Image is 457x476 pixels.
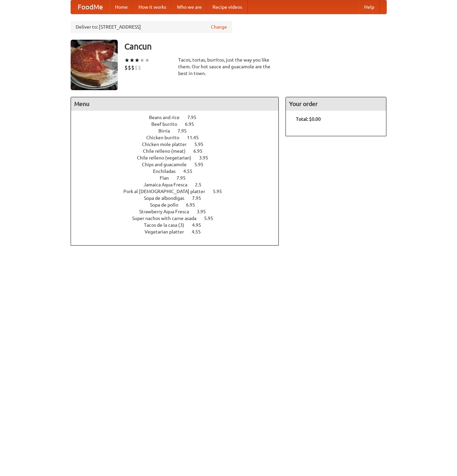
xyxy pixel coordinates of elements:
a: Pork al [DEMOGRAPHIC_DATA] platter 5.95 [123,189,234,194]
a: Recipe videos [207,0,247,14]
span: Beans and rice [149,115,186,120]
span: Vegetarian platter [145,229,191,234]
div: Deliver to: [STREET_ADDRESS] [71,21,232,33]
a: Flan 7.95 [160,175,198,181]
li: $ [128,64,131,71]
li: ★ [140,57,145,64]
h4: Menu [71,97,279,111]
span: Strawberry Aqua Fresca [139,209,196,214]
li: ★ [145,57,150,64]
span: 7.95 [187,115,203,120]
a: Beans and rice 7.95 [149,115,209,120]
span: 6.95 [186,202,202,208]
img: angular.jpg [71,40,118,90]
b: Total: $0.00 [296,116,321,122]
li: $ [135,64,138,71]
span: Chicken mole platter [142,142,193,147]
span: Tacos de la casa (3) [144,222,191,228]
span: Birria [158,128,177,134]
span: 11.45 [187,135,205,140]
span: 5.95 [194,142,210,147]
a: Sopa de albondigas 7.95 [144,195,214,201]
a: Birria 7.95 [158,128,199,134]
span: Pork al [DEMOGRAPHIC_DATA] platter [123,189,212,194]
span: 6.95 [185,121,201,127]
a: Sopa de pollo 6.95 [150,202,207,208]
li: ★ [129,57,135,64]
a: Super nachos with carne asada 5.95 [132,216,226,221]
span: Sopa de albondigas [144,195,191,201]
a: Change [211,24,227,30]
span: 7.95 [178,128,193,134]
span: Chile relleno (meat) [143,148,192,154]
span: 3.95 [199,155,215,160]
li: $ [131,64,135,71]
span: 7.95 [192,195,208,201]
li: ★ [135,57,140,64]
span: Jamaica Aqua Fresca [144,182,194,187]
a: Chile relleno (meat) 6.95 [143,148,215,154]
a: Who we are [172,0,207,14]
a: Chips and guacamole 5.95 [142,162,216,167]
span: Chips and guacamole [142,162,193,167]
span: 4.55 [192,229,207,234]
h3: Cancun [124,40,387,53]
a: Chicken mole platter 5.95 [142,142,216,147]
li: $ [124,64,128,71]
span: 3.95 [197,209,213,214]
a: FoodMe [71,0,110,14]
span: Beef burrito [151,121,184,127]
a: Enchiladas 4.55 [153,169,205,174]
a: Vegetarian platter 4.55 [145,229,213,234]
span: 6.95 [193,148,209,154]
span: 5.95 [204,216,220,221]
span: 4.55 [183,169,199,174]
span: Enchiladas [153,169,182,174]
a: Chile relleno (vegetarian) 3.95 [137,155,221,160]
span: Chicken burrito [146,135,186,140]
span: 4.95 [192,222,208,228]
span: Sopa de pollo [150,202,185,208]
span: Super nachos with carne asada [132,216,203,221]
span: Flan [160,175,176,181]
a: Beef burrito 6.95 [151,121,206,127]
a: Jamaica Aqua Fresca 2.5 [144,182,214,187]
li: ★ [124,57,129,64]
span: 7.95 [177,175,192,181]
span: 5.95 [194,162,210,167]
a: Strawberry Aqua Fresca 3.95 [139,209,218,214]
span: 2.5 [195,182,208,187]
li: $ [138,64,141,71]
a: How it works [133,0,172,14]
a: Tacos de la casa (3) 4.95 [144,222,214,228]
h4: Your order [286,97,386,111]
a: Home [110,0,133,14]
span: Chile relleno (vegetarian) [137,155,198,160]
a: Help [359,0,380,14]
a: Chicken burrito 11.45 [146,135,211,140]
div: Tacos, tortas, burritos, just the way you like them. Our hot sauce and guacamole are the best in ... [178,57,279,77]
span: 5.95 [213,189,229,194]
